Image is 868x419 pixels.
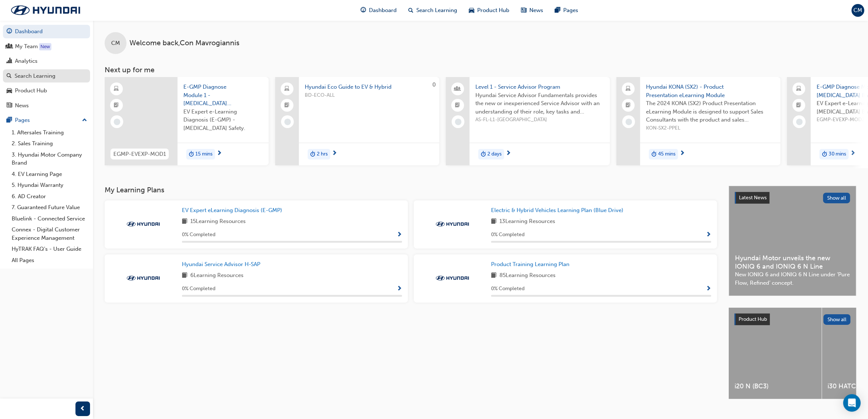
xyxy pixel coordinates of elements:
a: Hyundai Service Advisor H-SAP [182,260,263,269]
a: Search Learning [3,69,90,83]
a: pages-iconPages [549,3,584,18]
span: The 2024 KONA (SX2) Product Presentation eLearning Module is designed to support Sales Consultant... [646,99,775,124]
span: book-icon [491,217,497,226]
a: News [3,99,90,112]
span: book-icon [491,271,497,280]
img: Trak [432,274,472,282]
span: CM [854,6,863,15]
a: My Team [3,40,90,53]
span: Hyundai Eco Guide to EV & Hybrid [305,83,433,91]
a: Product Training Learning Plan [491,260,572,269]
a: 0Hyundai Eco Guide to EV & HybridBD-ECO-ALLduration-icon2 hrs [275,77,439,165]
a: Electric & Hybrid Vehicles Learning Plan (Blue Drive) [491,206,626,215]
span: next-icon [680,150,685,157]
h3: My Learning Plans [105,186,717,194]
a: search-iconSearch Learning [403,3,463,18]
span: pages-icon [7,117,12,124]
span: AS-FL-L1-[GEOGRAPHIC_DATA] [475,116,604,124]
div: My Team [15,42,38,51]
button: Pages [3,114,90,127]
span: 45 mins [658,150,676,158]
span: 0 % Completed [182,231,215,239]
span: EV Expert e-Learning Diagnosis (E-GMP) - [MEDICAL_DATA] Safety. [183,108,263,132]
img: Trak [432,220,472,228]
span: next-icon [506,150,511,157]
span: learningResourceType_ELEARNING-icon [114,84,119,94]
a: 3. Hyundai Motor Company Brand [9,149,90,169]
span: people-icon [455,84,460,94]
span: Latest News [739,195,767,201]
span: Hyundai Service Advisor Fundamentals provides the new or inexperienced Service Advisor with an un... [475,91,604,116]
span: 15 Learning Resources [190,217,246,226]
span: Electric & Hybrid Vehicles Learning Plan (Blue Drive) [491,207,623,214]
h3: Next up for me [93,66,868,74]
div: News [15,101,29,110]
span: Show Progress [397,232,402,238]
span: news-icon [7,103,12,109]
button: CM [852,4,864,17]
button: Show Progress [397,284,402,293]
span: EV Expert eLearning Diagnosis (E-GMP) [182,207,282,214]
span: duration-icon [310,150,315,159]
a: EV Expert eLearning Diagnosis (E-GMP) [182,206,285,215]
a: guage-iconDashboard [355,3,403,18]
button: Show Progress [706,284,711,293]
a: i20 N (BC3) [729,308,822,399]
span: laptop-icon [626,84,631,94]
a: Product Hub [3,84,90,97]
span: book-icon [182,217,187,226]
a: news-iconNews [515,3,549,18]
span: 15 mins [195,150,213,158]
span: duration-icon [189,150,194,159]
span: Hyundai Service Advisor H-SAP [182,261,260,268]
span: 0 % Completed [182,285,215,293]
span: next-icon [850,150,856,157]
span: booktick-icon [455,101,460,110]
span: learningRecordVerb_NONE-icon [114,119,120,125]
img: Trak [123,274,163,282]
span: BD-ECO-ALL [305,91,433,100]
span: search-icon [7,73,12,80]
a: 6. AD Creator [9,191,90,202]
button: Show Progress [397,230,402,239]
span: New IONIQ 6 and IONIQ 6 N Line under ‘Pure Flow, Refined’ concept. [735,270,850,287]
a: Bluelink - Connected Service [9,213,90,224]
span: Product Hub [739,316,767,322]
span: 2 hrs [317,150,328,158]
span: duration-icon [481,150,486,159]
div: Tooltip anchor [39,43,51,50]
span: booktick-icon [285,101,290,110]
a: Hyundai KONA (SX2) - Product Presentation eLearning ModuleThe 2024 KONA (SX2) Product Presentatio... [616,77,781,165]
span: Show Progress [706,232,711,238]
div: Search Learning [15,72,55,80]
button: Show Progress [706,230,711,239]
span: 0 % Completed [491,285,525,293]
span: 13 Learning Resources [499,217,555,226]
span: book-icon [182,271,187,280]
span: car-icon [469,6,475,15]
a: Product HubShow all [735,314,851,325]
span: Product Hub [478,6,510,15]
span: News [530,6,544,15]
span: Search Learning [417,6,458,15]
a: 1. Aftersales Training [9,127,90,138]
span: chart-icon [7,58,12,65]
div: Analytics [15,57,38,65]
span: learningRecordVerb_NONE-icon [455,119,462,125]
span: guage-icon [361,6,366,15]
span: next-icon [332,150,337,157]
span: KON-SX2-PPEL [646,124,775,132]
span: learningRecordVerb_NONE-icon [284,119,291,125]
img: Trak [4,3,87,18]
span: Welcome back , Con Mavrogiannis [129,39,240,47]
div: Open Intercom Messenger [843,394,861,412]
span: duration-icon [651,150,657,159]
span: E-GMP Diagnose Module 1 - [MEDICAL_DATA] Safety [183,83,263,108]
a: 5. Hyundai Warranty [9,180,90,191]
a: Level 1 - Service Advisor ProgramHyundai Service Advisor Fundamentals provides the new or inexper... [446,77,610,165]
span: up-icon [82,116,87,125]
span: CM [111,39,120,47]
span: next-icon [217,150,222,157]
